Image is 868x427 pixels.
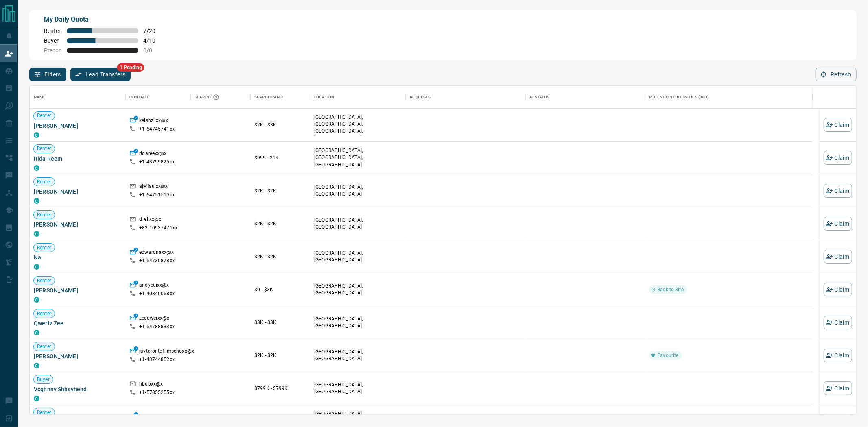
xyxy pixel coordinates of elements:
[34,409,55,416] span: Renter
[254,253,306,260] p: $2K - $2K
[254,86,285,109] div: Search Range
[34,86,46,109] div: Name
[34,122,121,130] span: [PERSON_NAME]
[195,86,221,109] div: Search
[44,28,62,34] span: Renter
[254,352,306,359] p: $2K - $2K
[34,145,55,152] span: Renter
[117,63,144,72] span: 1 Pending
[44,47,62,54] span: Precon
[34,264,39,270] div: condos.ca
[824,118,852,132] button: Claim
[824,349,852,362] button: Claim
[139,117,168,126] p: keishzilxx@x
[34,220,121,229] span: [PERSON_NAME]
[139,389,175,396] p: +1- 57855255xx
[34,310,55,317] span: Renter
[254,187,306,194] p: $2K - $2K
[34,155,121,163] span: Rida Reem
[254,154,306,161] p: $999 - $1K
[139,290,175,297] p: +1- 40340068xx
[34,277,55,284] span: Renter
[34,211,55,218] span: Renter
[139,323,175,330] p: +1- 64788833xx
[816,68,857,81] button: Refresh
[824,250,852,264] button: Claim
[139,257,175,264] p: +1- 64730878xx
[29,68,66,81] button: Filters
[129,86,149,109] div: Contact
[649,86,709,109] div: Recent Opportunities (30d)
[314,381,402,395] p: [GEOGRAPHIC_DATA], [GEOGRAPHIC_DATA]
[34,179,55,185] span: Renter
[250,86,310,109] div: Search Range
[139,183,168,192] p: ajwfaulxx@x
[34,396,39,401] div: condos.ca
[254,121,306,129] p: $2K - $3K
[34,330,39,335] div: condos.ca
[139,249,174,257] p: edwardnaxx@x
[314,86,334,109] div: Location
[645,86,813,109] div: Recent Opportunities (30d)
[314,217,402,231] p: [GEOGRAPHIC_DATA], [GEOGRAPHIC_DATA]
[824,381,852,395] button: Claim
[34,112,55,119] span: Renter
[254,286,306,293] p: $0 - $3K
[44,37,62,44] span: Buyer
[125,86,190,109] div: Contact
[654,352,682,359] span: Favourite
[824,184,852,198] button: Claim
[314,349,402,362] p: [GEOGRAPHIC_DATA], [GEOGRAPHIC_DATA]
[824,316,852,329] button: Claim
[824,151,852,165] button: Claim
[529,86,549,109] div: AI Status
[139,414,181,422] p: allrichards19xx@x
[139,381,163,389] p: hbdbxx@x
[34,297,39,303] div: condos.ca
[34,352,121,360] span: [PERSON_NAME]
[30,86,125,109] div: Name
[254,319,306,326] p: $3K - $3K
[34,376,53,383] span: Buyer
[139,126,175,133] p: +1- 64745741xx
[314,147,402,168] p: [GEOGRAPHIC_DATA], [GEOGRAPHIC_DATA], [GEOGRAPHIC_DATA]
[34,198,39,204] div: condos.ca
[314,316,402,329] p: [GEOGRAPHIC_DATA], [GEOGRAPHIC_DATA]
[314,283,402,296] p: [GEOGRAPHIC_DATA], [GEOGRAPHIC_DATA]
[139,282,169,290] p: andycuixx@x
[654,286,687,293] span: Back to Site
[139,356,175,363] p: +1- 43744852xx
[254,385,306,392] p: $799K - $799K
[34,286,121,294] span: [PERSON_NAME]
[34,319,121,327] span: Qwertz Zee
[34,231,39,237] div: condos.ca
[410,86,431,109] div: Requests
[310,86,406,109] div: Location
[34,385,121,393] span: Vcghnnv Shhsvhehd
[824,217,852,231] button: Claim
[34,343,55,350] span: Renter
[70,68,131,81] button: Lead Transfers
[139,159,175,166] p: +1- 43799825xx
[139,216,161,224] p: d_ellxx@x
[34,132,39,138] div: condos.ca
[406,86,525,109] div: Requests
[314,250,402,264] p: [GEOGRAPHIC_DATA], [GEOGRAPHIC_DATA]
[143,37,161,44] span: 4 / 10
[314,184,402,198] p: [GEOGRAPHIC_DATA], [GEOGRAPHIC_DATA]
[314,114,402,142] p: [GEOGRAPHIC_DATA], [GEOGRAPHIC_DATA], [GEOGRAPHIC_DATA], [GEOGRAPHIC_DATA]
[34,253,121,261] span: Na
[34,187,121,196] span: [PERSON_NAME]
[139,315,169,323] p: zeeqwerxx@x
[143,47,161,54] span: 0 / 0
[525,86,645,109] div: AI Status
[139,192,175,198] p: +1- 64751519xx
[139,224,177,231] p: +82- 10937471xx
[139,150,166,159] p: ridareexx@x
[254,220,306,227] p: $2K - $2K
[139,348,194,356] p: jaytorontofilmschoxx@x
[824,283,852,296] button: Claim
[44,15,161,24] p: My Daily Quota
[34,363,39,368] div: condos.ca
[34,244,55,251] span: Renter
